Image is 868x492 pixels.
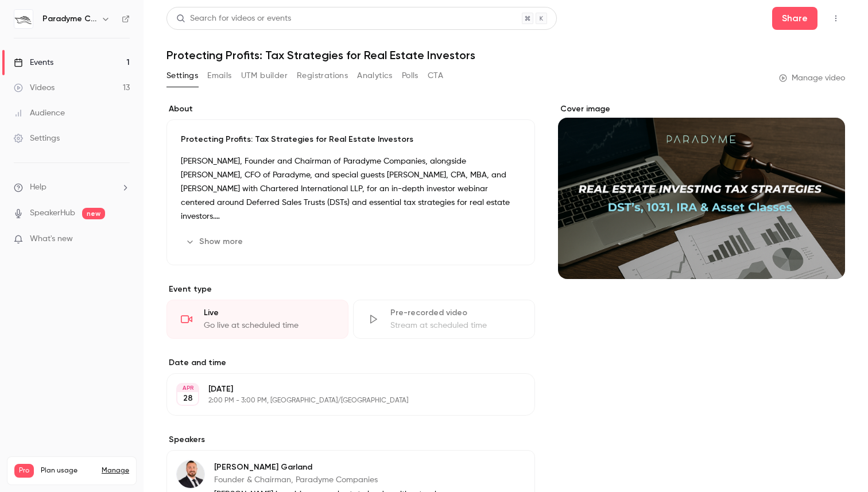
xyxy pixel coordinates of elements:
[14,181,130,193] li: help-dropdown-opener
[177,384,198,392] div: APR
[297,67,348,85] button: Registrations
[30,181,46,193] span: Help
[208,396,474,405] p: 2:00 PM - 3:00 PM, [GEOGRAPHIC_DATA]/[GEOGRAPHIC_DATA]
[166,300,348,339] div: LiveGo live at scheduled time
[183,393,193,404] p: 28
[241,67,288,85] button: UTM builder
[30,233,73,245] span: What's new
[30,207,75,219] a: SpeakerHub
[390,307,521,319] div: Pre-recorded video
[428,67,443,85] button: CTA
[772,7,817,30] button: Share
[402,67,418,85] button: Polls
[14,107,65,119] div: Audience
[166,48,845,62] h1: Protecting Profits: Tax Strategies for Real Estate Investors
[166,67,198,85] button: Settings
[214,462,460,473] p: [PERSON_NAME] Garland
[166,284,535,295] p: Event type
[166,103,535,115] label: About
[558,103,845,279] section: Cover image
[41,466,95,475] span: Plan usage
[181,233,250,251] button: Show more
[558,103,845,115] label: Cover image
[357,67,393,85] button: Analytics
[204,320,334,331] div: Go live at scheduled time
[14,464,34,478] span: Pro
[42,13,96,25] h6: Paradyme Companies
[353,300,535,339] div: Pre-recorded videoStream at scheduled time
[779,72,845,84] a: Manage video
[176,13,291,25] div: Search for videos or events
[14,57,53,68] div: Events
[177,460,204,488] img: Ryan Garland
[14,82,55,94] div: Videos
[102,466,129,475] a: Manage
[82,208,105,219] span: new
[166,434,535,445] label: Speakers
[390,320,521,331] div: Stream at scheduled time
[204,307,334,319] div: Live
[14,10,33,28] img: Paradyme Companies
[166,357,535,369] label: Date and time
[208,383,474,395] p: [DATE]
[181,134,521,145] p: Protecting Profits: Tax Strategies for Real Estate Investors
[214,474,460,486] p: Founder & Chairman, Paradyme Companies
[14,133,60,144] div: Settings
[116,234,130,245] iframe: Noticeable Trigger
[207,67,231,85] button: Emails
[181,154,521,223] p: [PERSON_NAME], Founder and Chairman of Paradyme Companies, alongside [PERSON_NAME], CFO of Parady...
